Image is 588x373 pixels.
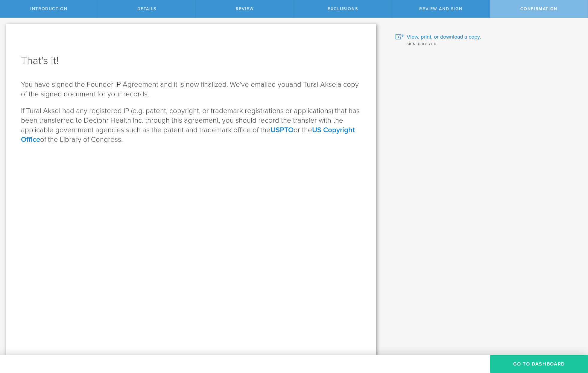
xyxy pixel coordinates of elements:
[520,6,557,11] span: Confirmation
[30,6,67,11] span: Introduction
[21,54,361,68] h1: That's it!
[271,126,294,134] a: USPTO
[21,106,361,144] p: If Tural Aksel had any registered IP (e.g. patent, copyright, or trademark registrations or appli...
[236,6,254,11] span: Review
[407,33,481,41] span: View, print, or download a copy.
[137,6,157,11] span: Details
[21,80,361,99] p: You have signed the Founder IP Agreement and it is now finalized. We've emailed you a copy of the...
[289,80,338,89] span: and Tural Aksel
[419,6,462,11] span: Review and Sign
[490,355,588,373] button: Go To Dashboard
[328,6,358,11] span: Exclusions
[395,41,579,47] div: Signed by You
